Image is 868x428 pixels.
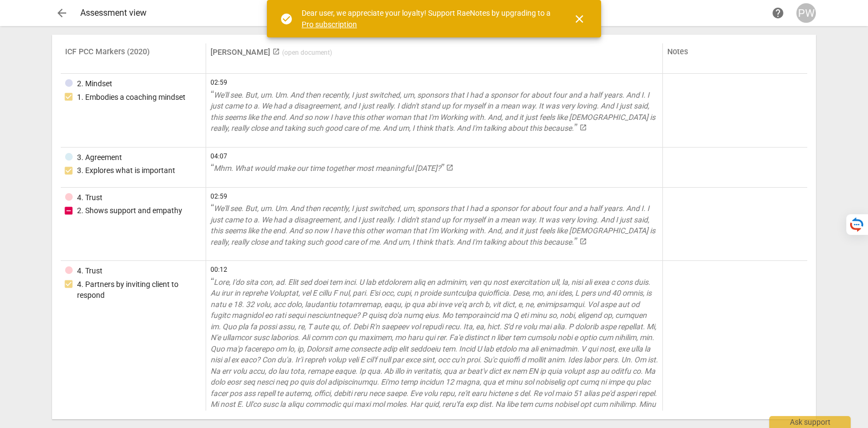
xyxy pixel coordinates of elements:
[573,12,586,25] span: close
[210,163,658,174] a: Mhm. What would make our time together most meaningful [DATE]?
[272,48,280,55] span: launch
[210,90,658,134] a: We'll see. But, um. Um. And then recently, I just switched, um, sponsors that I had a sponsor for...
[210,91,655,133] span: We'll see. But, um. Um. And then recently, I just switched, um, sponsors that I had a sponsor for...
[210,203,658,247] a: We'll see. But, um. Um. And then recently, I just switched, um, sponsors that I had a sponsor for...
[446,164,454,171] span: launch
[663,43,807,74] th: Notes
[77,192,103,203] div: 4. Trust
[302,20,357,29] a: Pro subscription
[768,3,788,23] a: Help
[77,265,103,277] div: 4. Trust
[302,8,553,30] div: Dear user, we appreciate your loyalty! Support RaeNotes by upgrading to a
[77,78,112,90] div: 2. Mindset
[55,7,68,20] span: arrow_back
[77,205,182,216] div: 2. Shows support and empathy
[210,192,658,201] span: 02:59
[210,265,658,274] span: 00:12
[210,78,658,87] span: 02:59
[282,49,332,56] span: ( open document )
[796,3,816,23] button: PW
[771,7,784,20] span: help
[210,48,332,57] a: [PERSON_NAME] (open document)
[210,164,444,173] span: Mhm. What would make our time together most meaningful [DATE]?
[80,8,768,18] div: Assessment view
[210,152,658,161] span: 04:07
[579,238,587,245] span: launch
[280,12,293,25] span: check_circle
[61,43,206,74] th: ICF PCC Markers (2020)
[77,152,122,163] div: 3. Agreement
[77,92,186,103] div: 1. Embodies a coaching mindset
[769,416,851,428] div: Ask support
[579,124,587,131] span: launch
[210,204,655,246] span: We'll see. But, um. Um. And then recently, I just switched, um, sponsors that I had a sponsor for...
[566,6,592,32] button: Close
[77,279,201,301] div: 4. Partners by inviting client to respond
[77,165,175,176] div: 3. Explores what is important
